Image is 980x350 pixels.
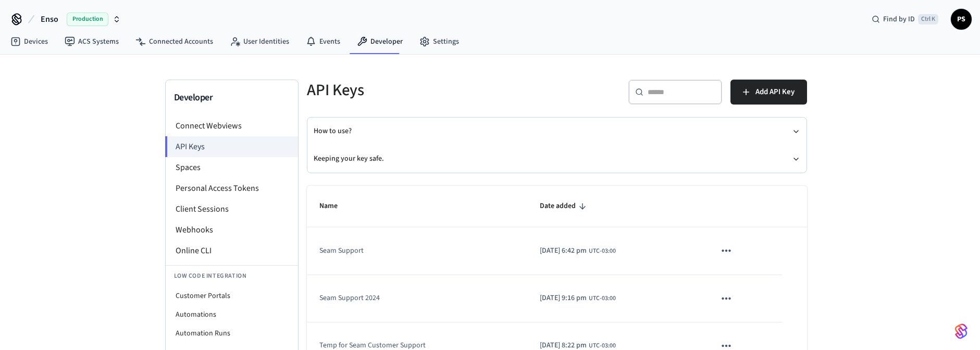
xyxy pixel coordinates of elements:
span: Add API Key [755,85,795,99]
td: Seam Support 2024 [307,275,527,322]
span: UTC-03:00 [589,247,616,256]
a: User Identities [221,32,297,51]
button: Add API Key [730,80,807,105]
li: Client Sessions [166,199,298,219]
a: Settings [411,32,467,51]
h5: API Keys [307,80,551,101]
span: Find by ID [883,14,915,24]
li: Spaces [166,157,298,178]
span: UTC-03:00 [589,294,616,303]
a: Devices [2,32,56,51]
li: Automations [166,305,298,324]
span: [DATE] 9:16 pm [540,293,587,304]
div: America/Sao_Paulo [540,245,616,256]
img: SeamLogoGradient.69752ec5.svg [955,323,967,340]
li: API Keys [165,136,298,157]
button: Keeping your key safe. [314,145,800,173]
a: Connected Accounts [127,32,221,51]
li: Automation Runs [166,324,298,343]
li: Connect Webviews [166,115,298,136]
td: Seam Support [307,227,527,275]
h3: Developer [174,90,290,105]
span: Date added [540,198,589,214]
span: Enso [41,13,58,25]
span: Ctrl K [918,14,938,24]
div: Find by IDCtrl K [863,10,947,29]
a: Developer [349,32,411,51]
button: How to use? [314,118,800,145]
a: Events [297,32,349,51]
div: America/Sao_Paulo [540,293,616,304]
span: [DATE] 6:42 pm [540,245,587,256]
span: Production [67,12,108,26]
a: ACS Systems [56,32,127,51]
span: PS [952,10,971,29]
span: Name [319,198,351,214]
li: Low Code Integration [166,265,298,287]
li: Personal Access Tokens [166,178,298,199]
li: Customer Portals [166,287,298,305]
li: Online CLI [166,240,298,261]
li: Webhooks [166,219,298,240]
button: PS [951,9,972,30]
